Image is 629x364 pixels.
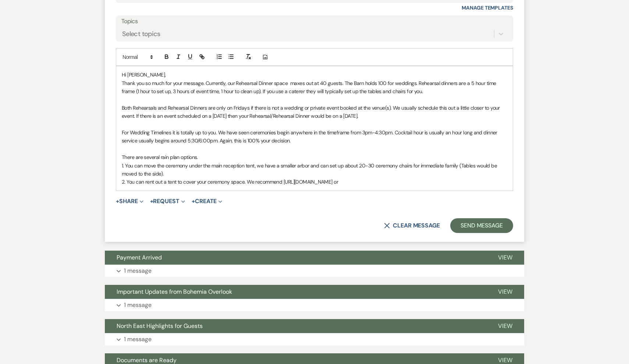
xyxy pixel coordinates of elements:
span: View [498,254,512,261]
span: + [192,198,195,204]
span: + [116,198,119,204]
button: North East Highlights for Guests [105,319,486,333]
a: Manage Templates [462,4,513,11]
button: 1 message [105,299,524,311]
span: Payment Arrived [117,254,162,261]
p: Both Rehearsals and Rehearsal Dinners are only on Fridays if there is not a wedding or private ev... [122,104,507,120]
span: View [498,322,512,330]
button: Payment Arrived [105,251,486,265]
button: Request [150,198,185,204]
button: Create [192,198,222,204]
p: 1 message [124,300,152,310]
span: + [150,198,153,204]
span: Important Updates from Bohemia Overlook [117,288,232,296]
span: North East Highlights for Guests [117,322,203,330]
button: 1 message [105,333,524,346]
button: Important Updates from Bohemia Overlook [105,285,486,299]
span: View [498,288,512,296]
button: View [486,251,524,265]
p: There are several rain plan options. [122,153,507,161]
p: 1 message [124,335,152,344]
p: Thank you so much for your message. Currently, our Rehearsal Dinner space maxes out at 40 guests.... [122,79,507,96]
p: Hi [PERSON_NAME], [122,71,507,79]
label: Topics [121,16,508,27]
p: For Wedding Timelines it is totally up to you. We have seen ceremonies begin anywhere in the time... [122,128,507,145]
button: 1 message [105,265,524,277]
span: Documents are Ready [117,356,177,364]
button: View [486,319,524,333]
p: 2. You can rent out a tent to cover your ceremony space. We recommend [URL][DOMAIN_NAME] or [122,178,507,186]
button: View [486,285,524,299]
span: View [498,356,512,364]
div: Select topics [122,29,160,39]
button: Send Message [450,218,513,233]
button: Share [116,198,143,204]
button: Clear message [384,223,440,229]
p: 1. You can move the ceremony under the main reception tent, we have a smaller arbor and can set u... [122,162,507,178]
p: 1 message [124,266,152,276]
